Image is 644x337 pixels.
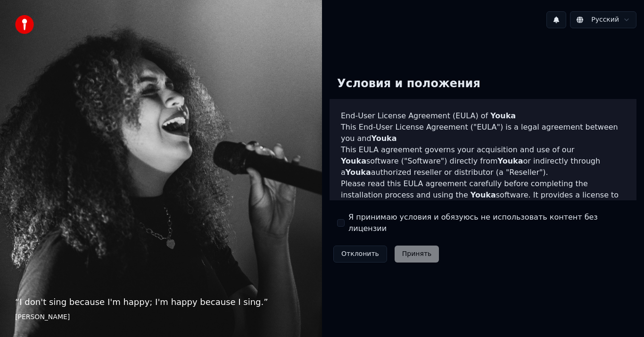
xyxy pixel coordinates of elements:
span: Youka [372,134,397,143]
p: Please read this EULA agreement carefully before completing the installation process and using th... [341,178,625,223]
button: Отклонить [333,246,387,263]
img: youka [15,15,34,34]
footer: [PERSON_NAME] [15,312,307,322]
h3: End-User License Agreement (EULA) of [341,110,625,122]
span: Youka [490,111,516,120]
div: Условия и положения [330,69,488,99]
span: Youka [341,156,366,165]
p: “ I don't sing because I'm happy; I'm happy because I sing. ” [15,296,307,309]
p: This End-User License Agreement ("EULA") is a legal agreement between you and [341,122,625,144]
span: Youka [471,190,496,199]
label: Я принимаю условия и обязуюсь не использовать контент без лицензии [348,212,629,234]
span: Youka [498,156,523,165]
p: This EULA agreement governs your acquisition and use of our software ("Software") directly from o... [341,144,625,178]
span: Youka [346,168,371,177]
